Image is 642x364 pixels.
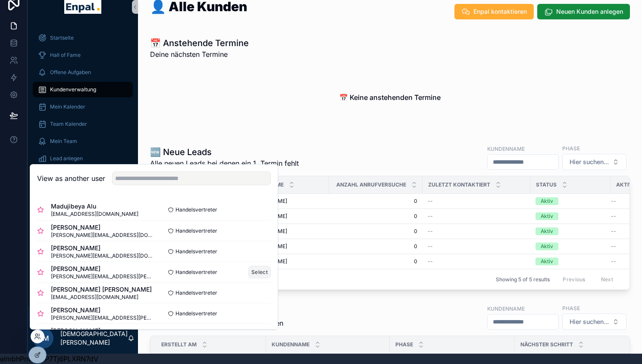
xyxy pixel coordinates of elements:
[536,243,605,250] a: Aktiv
[50,121,87,128] span: Team Kalender
[33,151,133,166] a: Lead anlegen
[520,341,573,348] span: Nächster Schritt
[150,158,299,168] span: Alle neuen Leads bei denen ein 1. Termin fehlt
[428,181,490,188] span: Zuletzt kontaktiert
[428,243,433,250] span: --
[428,228,433,235] span: --
[562,154,626,170] button: Select Button
[175,227,217,234] span: Handelsvertreter
[50,155,83,162] span: Lead anlegen
[245,213,324,220] a: [PERSON_NAME]
[395,341,413,348] span: Phase
[50,103,85,110] span: Mein Kalender
[175,206,217,213] span: Handelsvertreter
[334,258,417,265] a: 0
[334,228,417,235] a: 0
[33,134,133,149] a: Mein Team
[51,244,154,252] span: [PERSON_NAME]
[334,198,417,205] a: 0
[51,223,154,232] span: [PERSON_NAME]
[570,158,609,166] span: Hier suchen...
[50,52,81,59] span: Hall of Fame
[33,82,133,97] a: Kundenverwaltung
[536,227,605,235] a: Aktiv
[51,294,152,301] span: [EMAIL_ADDRESS][DOMAIN_NAME]
[50,138,77,145] span: Mein Team
[33,47,133,63] a: Hall of Fame
[33,30,133,46] a: Startseite
[562,304,580,312] label: Phase
[454,4,534,19] button: Enpal kontaktieren
[536,258,605,265] a: Aktiv
[611,258,616,265] span: --
[334,243,417,250] a: 0
[51,285,152,294] span: [PERSON_NAME] [PERSON_NAME]
[428,213,525,220] a: --
[161,341,197,348] span: Erstellt Am
[611,198,616,205] span: --
[428,213,433,220] span: --
[150,49,249,59] span: Deine nächsten Termine
[33,65,133,80] a: Offene Aufgaben
[611,213,616,220] span: --
[487,305,525,312] label: Kundenname
[175,248,217,255] span: Handelsvertreter
[339,92,441,103] h2: 📅 Keine anstehenden Termine
[428,198,525,205] a: --
[175,269,217,276] span: Handelsvertreter
[51,264,154,273] span: [PERSON_NAME]
[272,341,310,348] span: Kundenname
[428,258,433,265] span: --
[50,69,91,76] span: Offene Aufgaben
[51,306,154,314] span: [PERSON_NAME]
[33,116,133,132] a: Team Kalender
[51,314,154,321] span: [PERSON_NAME][EMAIL_ADDRESS][PERSON_NAME][DOMAIN_NAME]
[536,212,605,220] a: Aktiv
[245,228,324,235] a: [PERSON_NAME]
[570,317,609,326] span: Hier suchen...
[245,243,324,250] a: [PERSON_NAME]
[473,7,527,16] span: Enpal kontaktieren
[428,228,525,235] a: --
[175,310,217,317] span: Handelsvertreter
[611,228,616,235] span: --
[51,273,154,280] span: [PERSON_NAME][EMAIL_ADDRESS][PERSON_NAME][DOMAIN_NAME]
[334,213,417,220] a: 0
[51,232,154,239] span: [PERSON_NAME][EMAIL_ADDRESS][DOMAIN_NAME]
[50,86,96,93] span: Kundenverwaltung
[51,327,154,335] span: [PERSON_NAME]
[556,7,623,16] span: Neuen Kunden anlegen
[248,266,271,278] button: Select
[562,314,626,330] button: Select Button
[428,198,433,205] span: --
[37,173,105,184] h2: View as another user
[541,212,553,220] div: Aktiv
[611,243,616,250] span: --
[51,252,154,259] span: [PERSON_NAME][EMAIL_ADDRESS][DOMAIN_NAME]
[336,181,406,188] span: Anzahl Anrufversuche
[536,197,605,205] a: Aktiv
[33,99,133,115] a: Mein Kalender
[60,330,128,347] p: [DEMOGRAPHIC_DATA][PERSON_NAME]
[541,197,553,205] div: Aktiv
[150,37,249,49] h1: 📅 Anstehende Termine
[245,258,324,265] a: [PERSON_NAME]
[541,258,553,265] div: Aktiv
[541,227,553,235] div: Aktiv
[175,289,217,296] span: Handelsvertreter
[51,211,138,218] span: [EMAIL_ADDRESS][DOMAIN_NAME]
[51,202,138,211] span: Madujibeya Alu
[245,198,324,205] a: [PERSON_NAME]
[562,144,580,152] label: Phase
[28,24,138,212] div: scrollable content
[487,145,525,152] label: Kundenname
[428,258,525,265] a: --
[541,243,553,250] div: Aktiv
[428,243,525,250] a: --
[537,4,630,19] button: Neuen Kunden anlegen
